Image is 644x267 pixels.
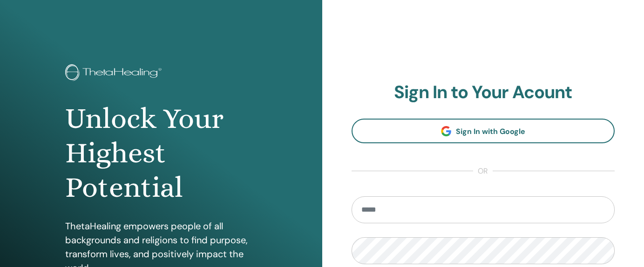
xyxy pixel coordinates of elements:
[473,166,493,177] span: or
[352,119,615,143] a: Sign In with Google
[456,127,525,136] span: Sign In with Google
[65,101,257,205] h1: Unlock Your Highest Potential
[352,82,615,103] h2: Sign In to Your Acount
